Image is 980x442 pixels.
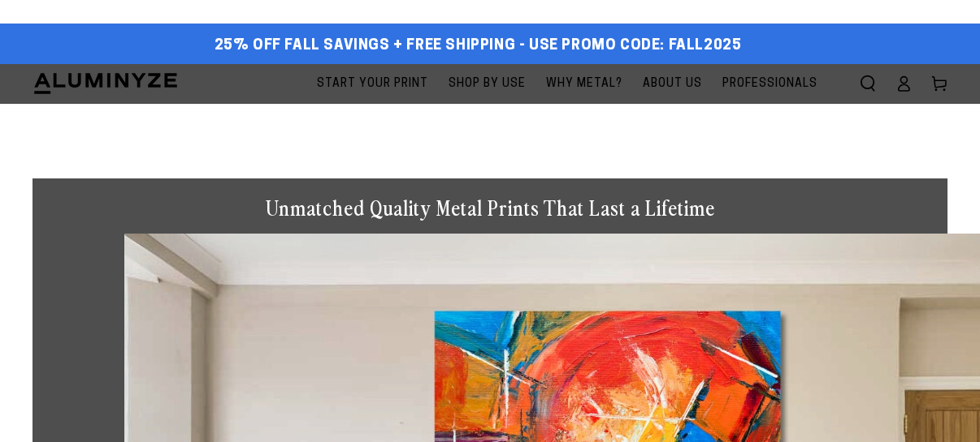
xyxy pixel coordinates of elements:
[722,74,817,94] span: Professionals
[714,64,826,104] a: Professionals
[317,74,428,94] span: Start Your Print
[124,195,856,221] h1: Unmatched Quality Metal Prints That Last a Lifetime
[546,74,622,94] span: Why Metal?
[449,74,526,94] span: Shop By Use
[309,64,436,104] a: Start Your Print
[850,66,886,101] summary: Search our site
[33,71,179,96] img: Aluminyze
[33,104,947,146] h1: Metal Prints
[538,64,631,104] a: Why Metal?
[643,74,702,94] span: About Us
[215,37,742,55] span: 25% off FALL Savings + Free Shipping - Use Promo Code: FALL2025
[440,64,534,104] a: Shop By Use
[635,64,710,104] a: About Us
